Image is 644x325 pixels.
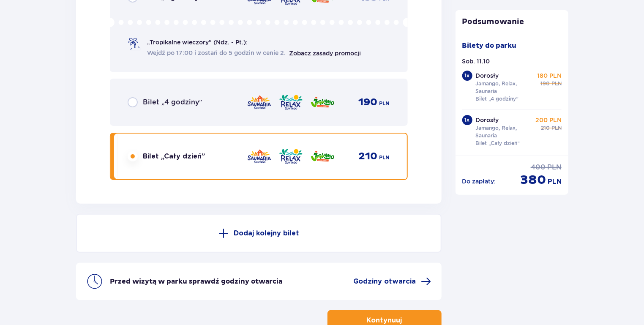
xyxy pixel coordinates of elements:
div: 1 x [462,115,472,125]
p: 180 PLN [537,71,562,80]
p: Do zapłaty : [462,177,496,186]
img: Relax [278,147,303,165]
p: Bilet „4 godziny” [476,95,519,103]
p: Jamango, Relax, Saunaria [476,124,534,139]
p: Bilet „Cały dzień” [476,139,520,147]
span: Bilet „4 godziny” [143,98,202,107]
span: PLN [379,100,390,107]
p: Przed wizytą w parku sprawdź godziny otwarcia [110,277,282,286]
button: Dodaj kolejny bilet [76,214,442,253]
img: Jamango [310,147,335,165]
p: Dorosły [476,116,499,124]
span: „Tropikalne wieczory" (Ndz. - Pt.): [147,38,248,46]
div: 1 x [462,71,472,81]
span: PLN [547,163,562,172]
img: Saunaria [247,93,272,111]
img: Relax [278,93,303,111]
span: 400 [531,163,546,172]
span: 190 [540,80,550,87]
span: Bilet „Cały dzień” [143,152,205,161]
span: 210 [541,124,550,132]
span: 380 [520,172,546,188]
span: PLN [551,80,562,87]
p: Dodaj kolejny bilet [234,229,299,238]
span: 190 [359,96,378,109]
a: Zobacz zasady promocji [289,50,361,57]
span: PLN [379,154,390,161]
img: Jamango [310,93,335,111]
p: 200 PLN [535,116,562,124]
p: Jamango, Relax, Saunaria [476,80,534,95]
span: 210 [359,150,378,163]
p: Dorosły [476,71,499,80]
p: Sob. 11.10 [462,57,490,66]
span: Wejdź po 17:00 i zostań do 5 godzin w cenie 2. [147,49,286,57]
span: Godziny otwarcia [354,277,416,286]
span: PLN [548,177,562,186]
span: PLN [551,124,562,132]
p: Kontynuuj [367,316,402,325]
p: Bilety do parku [462,41,517,50]
img: Saunaria [247,147,272,165]
p: Podsumowanie [456,17,569,27]
a: Godziny otwarcia [354,276,431,287]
